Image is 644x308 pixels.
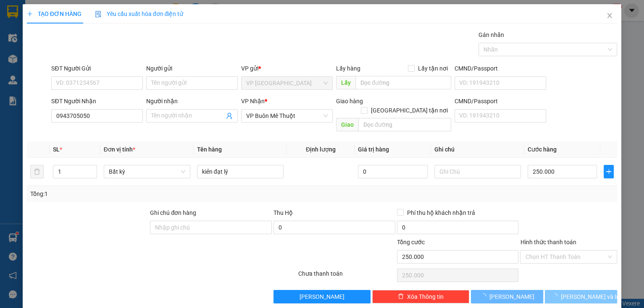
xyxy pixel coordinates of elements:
span: user-add [226,112,233,119]
span: Cước hàng [528,146,557,153]
span: delete [398,293,404,300]
span: Lấy [336,76,355,89]
div: Người nhận [146,97,238,106]
span: Định lượng [306,146,336,153]
label: Hình thức thanh toán [520,239,576,245]
span: VP Sài Gòn [246,77,328,89]
button: Close [598,4,621,28]
span: [PERSON_NAME] [489,292,534,301]
input: Ghi chú đơn hàng [150,221,272,234]
button: [PERSON_NAME] [471,290,543,303]
div: Người gửi [146,64,238,73]
span: [PERSON_NAME] [300,292,344,301]
div: Tổng: 1 [30,189,249,198]
span: plus [604,168,613,175]
span: Phí thu hộ khách nhận trả [404,208,478,217]
span: Xóa Thông tin [407,292,444,301]
span: VP Buôn Mê Thuột [246,110,328,122]
input: Ghi Chú [434,165,521,178]
span: SL [53,146,60,153]
span: Bất kỳ [109,165,185,178]
span: loading [552,293,561,299]
input: Dọc đường [355,76,451,89]
span: loading [480,293,489,299]
span: Tổng cước [397,239,425,245]
span: Yêu cầu xuất hóa đơn điện tử [95,10,184,17]
div: CMND/Passport [455,64,546,73]
span: [GEOGRAPHIC_DATA] tận nơi [368,106,451,115]
li: VP VP [GEOGRAPHIC_DATA] [4,36,58,63]
span: Đơn vị tính [104,146,135,153]
span: close [606,12,613,19]
input: Dọc đường [358,118,451,131]
span: Giao hàng [336,98,363,104]
span: environment [58,56,64,62]
span: TẠO ĐƠN HÀNG [27,10,81,17]
input: VD: Bàn, Ghế [197,165,284,178]
span: Lấy tận nơi [415,64,451,73]
label: Ghi chú đơn hàng [150,209,196,216]
input: 0 [358,165,428,178]
span: Tên hàng [197,146,222,153]
span: VP Nhận [241,98,265,104]
div: CMND/Passport [455,97,546,106]
span: Giao [336,118,358,131]
label: Gán nhãn [478,31,504,38]
li: VP VP Buôn Mê Thuột [58,36,112,54]
span: Giá trị hàng [358,146,389,153]
span: Lấy hàng [336,65,360,72]
span: plus [27,11,33,17]
div: Chưa thanh toán [297,269,396,284]
li: [PERSON_NAME] [4,4,122,20]
div: SĐT Người Gửi [51,64,143,73]
img: icon [95,11,102,18]
span: Thu Hộ [273,209,293,216]
div: VP gửi [241,64,333,73]
button: plus [604,165,614,178]
th: Ghi chú [431,141,524,158]
button: [PERSON_NAME] và In [545,290,617,303]
button: deleteXóa Thông tin [372,290,469,303]
div: SĐT Người Nhận [51,97,143,106]
button: delete [30,165,44,178]
span: [PERSON_NAME] và In [561,292,620,301]
button: [PERSON_NAME] [273,290,371,303]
